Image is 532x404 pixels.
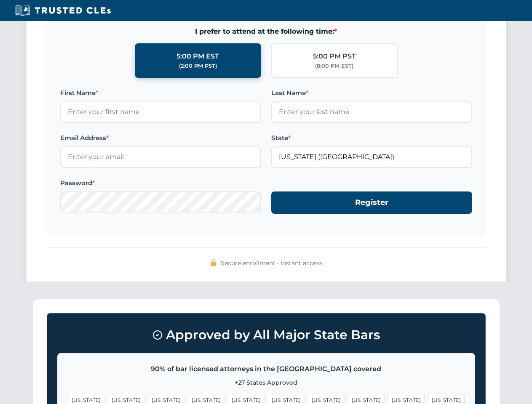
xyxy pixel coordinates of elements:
[68,378,465,387] p: +27 States Approved
[179,62,217,70] div: (2:00 PM PST)
[68,364,465,375] p: 90% of bar licensed attorneys in the [GEOGRAPHIC_DATA] covered
[13,4,113,17] img: Trusted CLEs
[57,324,475,346] h3: Approved by All Major State Bars
[271,88,472,98] label: Last Name
[271,191,472,214] button: Register
[315,62,353,70] div: (8:00 PM EST)
[271,101,472,122] input: Enter your last name
[60,178,261,188] label: Password
[221,258,322,268] span: Secure enrollment • Instant access
[271,146,472,167] input: Florida (FL)
[60,88,261,98] label: First Name
[313,51,356,62] div: 5:00 PM PST
[60,133,261,143] label: Email Address
[60,101,261,122] input: Enter your first name
[176,51,219,62] div: 5:00 PM EST
[60,26,472,37] span: I prefer to attend at the following time:
[271,133,472,143] label: State
[210,259,217,266] img: 🔒
[60,146,261,167] input: Enter your email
